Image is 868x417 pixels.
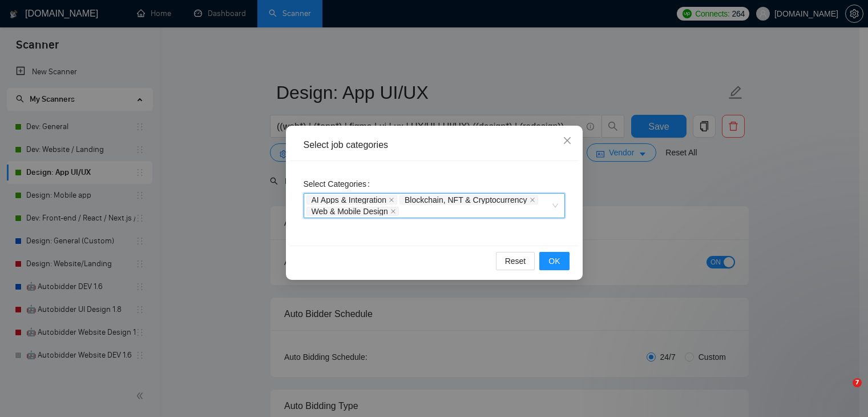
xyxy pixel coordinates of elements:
[548,255,560,267] span: OK
[405,196,527,204] span: Blockchain, NFT & Cryptocurrency
[399,195,538,205] span: Blockchain, NFT & Cryptocurrency
[306,207,399,216] span: Web & Mobile Design
[853,378,862,387] span: 7
[304,175,374,193] label: Select Categories
[312,196,387,204] span: AI Apps & Integration
[306,195,398,205] span: AI Apps & Integration
[563,136,572,145] span: close
[304,139,565,151] div: Select job categories
[530,197,535,203] span: close
[390,209,396,214] span: close
[401,207,403,216] input: Select Categories
[829,378,857,406] iframe: Intercom live chat
[552,126,583,157] button: Close
[312,207,388,215] span: Web & Mobile Design
[389,197,394,203] span: close
[505,255,526,267] span: Reset
[496,252,535,270] button: Reset
[539,252,569,270] button: OK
